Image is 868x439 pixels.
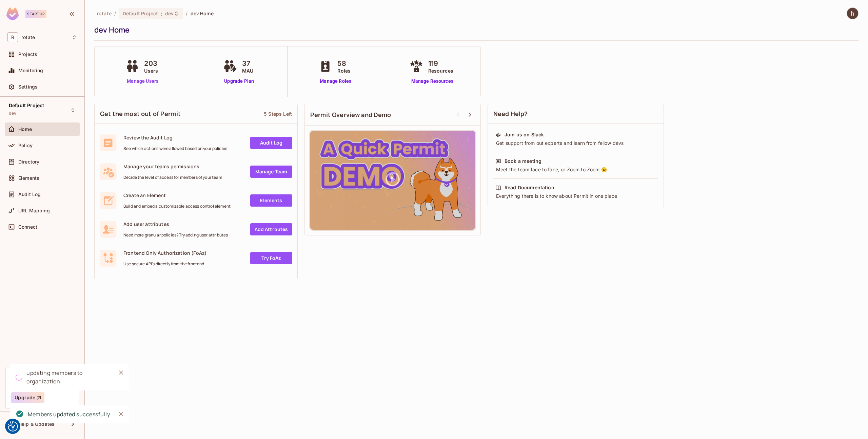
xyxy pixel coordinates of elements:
[242,58,253,69] span: 37
[191,10,214,17] span: dev Home
[18,52,37,57] span: Projects
[123,146,227,151] span: See which actions were allowed based on your policies
[123,175,222,180] span: Decide the level of access for members of your team
[116,367,126,378] button: Close
[100,110,181,118] span: Get the most out of Permit
[28,410,110,419] div: Members updated successfully
[9,111,16,116] span: dev
[250,194,292,207] a: Elements
[116,409,126,419] button: Close
[114,10,116,17] li: /
[25,10,46,18] div: Startup
[123,232,228,238] span: Need more granular policies? Try adding user attributes
[250,223,292,235] a: Add Attrbutes
[124,78,161,85] a: Manage Users
[222,78,257,85] a: Upgrade Plan
[18,208,50,213] span: URL Mapping
[123,204,231,209] span: Build and embed a customizable access control element
[428,58,453,69] span: 119
[123,10,158,17] span: Default Project
[94,25,855,35] div: dev Home
[123,261,206,267] span: Use secure API's directly from the frontend
[8,421,18,432] img: Revisit consent button
[493,110,528,118] span: Need Help?
[123,221,228,227] span: Add user attributes
[123,250,206,256] span: Frontend Only Authorization (FoAz)
[160,11,163,16] span: :
[310,111,391,119] span: Permit Overview and Demo
[428,67,453,74] span: Resources
[505,131,544,138] div: Join us on Slack
[6,7,19,20] img: SReyMgAAAABJRU5ErkJggg==
[18,175,39,181] span: Elements
[495,193,656,199] div: Everything there is to know about Permit in one place
[7,32,18,42] span: R
[18,159,39,165] span: Directory
[97,10,112,17] span: the active workspace
[9,103,44,108] span: Default Project
[505,158,541,165] div: Book a meeting
[186,10,188,17] li: /
[242,67,253,74] span: MAU
[18,192,41,197] span: Audit Log
[264,111,292,117] div: 5 Steps Left
[495,140,656,147] div: Get support from out experts and learn from fellow devs
[165,10,174,17] span: dev
[317,78,354,85] a: Manage Roles
[144,67,158,74] span: Users
[18,84,38,90] span: Settings
[18,143,33,148] span: Policy
[495,166,656,173] div: Meet the team face to face, or Zoom to Zoom 😉
[505,184,554,191] div: Read Documentation
[26,369,111,386] div: updating members to organization
[18,127,32,132] span: Home
[8,421,18,432] button: Consent Preferences
[18,224,37,230] span: Connect
[123,134,227,141] span: Review the Audit Log
[250,137,292,149] a: Audit Log
[250,252,292,264] a: Try FoAz
[144,58,158,69] span: 203
[250,166,292,178] a: Manage Team
[337,67,351,74] span: Roles
[21,35,35,40] span: Workspace: rotate
[123,192,231,198] span: Create an Element
[123,163,222,170] span: Manage your teams permissions
[337,58,351,69] span: 58
[847,8,858,19] img: hans
[408,78,457,85] a: Manage Resources
[18,68,43,73] span: Monitoring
